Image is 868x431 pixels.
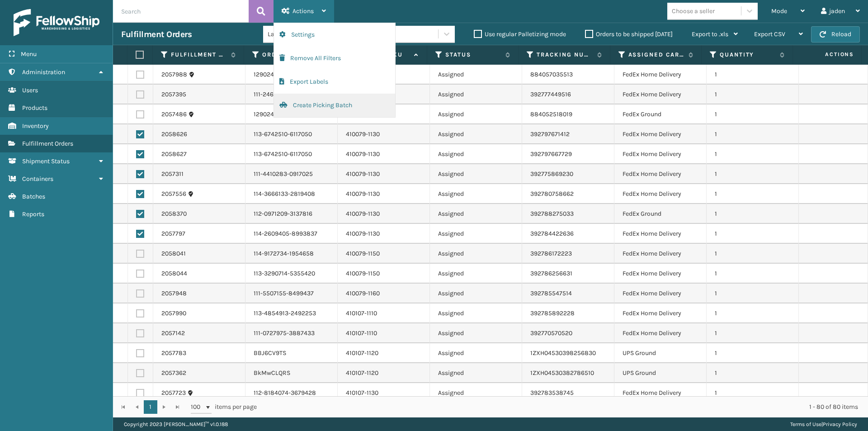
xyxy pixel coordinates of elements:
span: items per page [191,400,257,414]
a: 2057556 [161,189,186,199]
span: Users [22,86,38,94]
span: Inventory [22,122,49,130]
span: Actions [292,7,314,15]
td: FedEx Home Delivery [614,284,707,303]
td: 1 [707,264,799,284]
a: 392780758662 [530,190,574,198]
td: 114-9172734-1954658 [245,244,338,264]
a: 410079-1130 [346,230,380,237]
a: 392775869230 [530,170,573,178]
span: Actions [796,47,859,62]
div: Choose a seller [672,6,715,16]
td: UPS Ground [614,363,707,383]
a: 2057142 [161,329,185,338]
a: 410107-1130 [346,389,378,397]
td: Assigned [430,303,522,323]
button: Settings [274,23,395,47]
td: 1 [707,144,799,164]
td: Assigned [430,343,522,363]
button: Reload [811,26,860,43]
td: 1 [707,323,799,343]
td: FedEx Home Delivery [614,184,707,204]
td: Assigned [430,323,522,343]
td: Assigned [430,383,522,403]
a: 2057988 [161,70,187,79]
label: Tracking Number [537,51,592,59]
td: FedEx Home Delivery [614,124,707,144]
a: 392785547514 [530,289,572,297]
a: 392786172223 [530,250,572,257]
td: FedEx Home Delivery [614,383,707,403]
td: Assigned [430,104,522,124]
td: FedEx Home Delivery [614,264,707,284]
td: Assigned [430,85,522,104]
label: Quantity [720,51,775,59]
a: 410079-1150 [346,250,380,257]
a: 2058044 [161,269,187,278]
td: 1 [707,65,799,85]
td: BBJ6CV9TS [245,343,338,363]
a: Privacy Policy [823,421,857,427]
a: 2057783 [161,349,186,358]
a: 392770570520 [530,329,572,337]
div: | [790,417,857,431]
span: Export to .xls [692,30,728,38]
td: 1 [707,303,799,323]
h3: Fulfillment Orders [121,29,192,40]
a: 410079-1130 [346,170,380,178]
a: Terms of Use [790,421,821,427]
td: Assigned [430,363,522,383]
a: 2057486 [161,110,187,119]
a: 410107-1110 [346,309,377,317]
td: 1 [707,343,799,363]
td: 112-8184074-3679428 [245,383,338,403]
td: 111-5507155-8499437 [245,284,338,303]
p: Copyright 2023 [PERSON_NAME]™ v 1.0.188 [124,417,228,431]
span: Menu [21,50,37,58]
td: 112-0971209-3137816 [245,204,338,224]
td: 1 [707,363,799,383]
td: 129024698008996 [245,104,338,124]
td: 114-2609405-8993837 [245,224,338,244]
td: 114-3666133-2819408 [245,184,338,204]
td: 1 [707,85,799,104]
td: Assigned [430,204,522,224]
label: Status [445,51,501,59]
td: 111-0727975-3887433 [245,323,338,343]
span: Shipment Status [22,157,70,165]
td: FedEx Ground [614,104,707,124]
td: Assigned [430,65,522,85]
span: Reports [22,210,44,218]
span: Batches [22,193,45,200]
td: Assigned [430,244,522,264]
td: 1 [707,104,799,124]
td: Assigned [430,124,522,144]
a: 2057990 [161,309,186,318]
td: Assigned [430,144,522,164]
img: logo [14,9,99,36]
td: 111-4410283-0917025 [245,164,338,184]
a: 2058626 [161,130,187,139]
td: FedEx Ground [614,204,707,224]
td: FedEx Home Delivery [614,323,707,343]
td: 113-4854913-2492253 [245,303,338,323]
td: Assigned [430,224,522,244]
a: 884057035513 [530,71,573,78]
td: 129024798655802 [245,65,338,85]
a: 2057311 [161,170,184,179]
a: 410107-1110 [346,329,377,337]
td: 113-6742510-6117050 [245,124,338,144]
td: BkMwCLQRS [245,363,338,383]
a: 410079-1160 [346,289,380,297]
td: FedEx Home Delivery [614,144,707,164]
a: 392797671412 [530,130,570,138]
a: 2057395 [161,90,186,99]
a: 410107-1120 [346,369,378,377]
td: 1 [707,383,799,403]
span: Administration [22,68,65,76]
td: FedEx Home Delivery [614,244,707,264]
a: 2057723 [161,388,186,398]
label: Assigned Carrier Service [628,51,684,59]
td: Assigned [430,184,522,204]
a: 392788275033 [530,210,574,218]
